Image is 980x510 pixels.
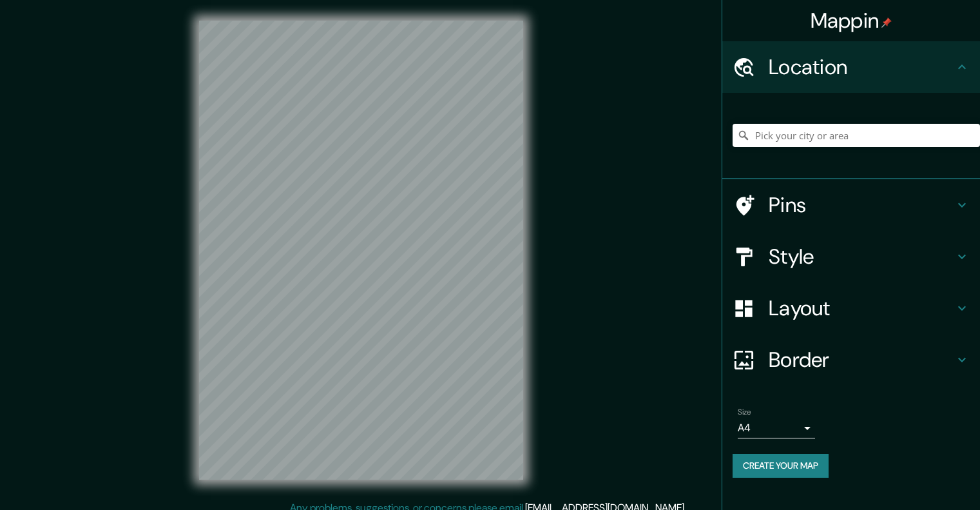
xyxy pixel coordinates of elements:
h4: Location [769,54,954,80]
div: Style [722,231,980,282]
input: Pick your city or area [733,124,980,147]
canvas: Map [199,21,523,480]
h4: Style [769,244,954,270]
h4: Pins [769,192,954,218]
h4: Border [769,347,954,373]
h4: Mappin [811,8,892,34]
div: Pins [722,179,980,231]
div: Border [722,334,980,386]
label: Size [738,407,751,418]
img: pin-icon.png [881,17,892,28]
h4: Layout [769,295,954,321]
div: Layout [722,282,980,334]
div: Location [722,41,980,93]
div: A4 [738,418,815,438]
button: Create your map [733,454,829,478]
